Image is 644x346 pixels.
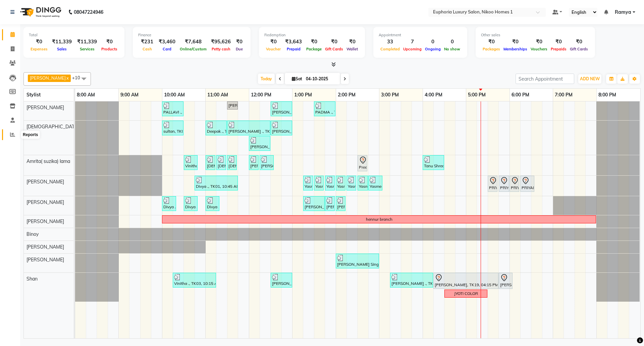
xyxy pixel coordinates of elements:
[345,47,360,51] span: Wallet
[423,156,443,169] div: Tanu Shree ., TK17, 04:00 PM-04:30 PM, EP-Full Legs Catridge Wax
[100,47,119,51] span: Products
[184,156,197,169] div: Vinitha ., TK03, 10:30 AM-10:50 AM, EL-Upperlip Threading
[72,75,85,80] span: +10
[502,47,529,51] span: Memberships
[285,47,302,51] span: Prepaid
[549,47,568,51] span: Prepaids
[163,122,183,134] div: sultan, TK08, 10:00 AM-10:30 AM, EL-Kid Cut (Below 8 Yrs) BOY
[347,177,356,189] div: Yasmeen ., TK15, 02:15 PM-02:25 PM, EP-Change of Nail Paint Lacquer
[217,156,225,169] div: [DEMOGRAPHIC_DATA] ., TK06, 11:15 AM-11:20 AM, EL-Eyebrows Threading
[336,255,378,267] div: [PERSON_NAME] Sing, TK14, 02:00 PM-03:00 PM, EP-Color My Root CT
[264,47,282,51] span: Voucher
[271,274,291,287] div: [PERSON_NAME] ., TK16, 12:30 PM-01:00 PM, EL-HAIR CUT (Senior Stylist) with hairwash MEN
[423,38,442,46] div: 0
[233,38,245,46] div: ₹0
[502,38,529,46] div: ₹0
[305,38,323,46] div: ₹0
[161,47,173,51] span: Card
[195,177,237,189] div: Divya ., TK01, 10:45 AM-11:45 AM, EP-Full Bikini Intimate
[100,38,119,46] div: ₹0
[488,177,497,191] div: PRIYANKA ., TK18, 05:30 PM-05:35 PM, EL-Eyebrows Threading
[466,90,487,100] a: 5:00 PM
[568,38,590,46] div: ₹0
[305,47,323,51] span: Package
[206,122,226,134] div: Deepak ., TK09, 11:00 AM-11:30 AM, EL-Kid Cut (Below 8 Yrs) BOY
[228,102,237,109] div: [PERSON_NAME] ., TK02, 11:30 AM-11:45 AM, EP-[PERSON_NAME] Trim/Design MEN
[401,38,423,46] div: 7
[26,199,64,205] span: [PERSON_NAME]
[379,90,400,100] a: 3:00 PM
[336,177,345,189] div: Yasmeen ., TK15, 02:00 PM-02:05 PM, EL-Eyebrows Threading
[290,76,304,81] span: Sat
[568,47,590,51] span: Gift Cards
[21,131,40,139] div: Reports
[264,32,360,38] div: Redemption
[206,197,219,210] div: Divya ., TK01, 11:00 AM-11:20 AM, EP-Full Legs Cream Wax
[553,90,574,100] a: 7:00 PM
[529,38,549,46] div: ₹0
[228,156,236,169] div: [DEMOGRAPHIC_DATA] ., TK06, 11:30 AM-11:35 AM, EL-Upperlip Threading
[156,38,178,46] div: ₹3,460
[454,291,478,297] div: JYOTI COLOR
[74,38,100,46] div: ₹11,339
[249,90,273,100] a: 12:00 PM
[323,47,345,51] span: Gift Cards
[26,276,38,282] span: Shan
[615,9,631,16] span: Ramya
[26,231,39,237] span: Binoy
[292,90,314,100] a: 1:00 PM
[26,244,64,250] span: [PERSON_NAME]
[29,38,49,46] div: ₹0
[163,197,175,210] div: Divya ., TK01, 10:00 AM-10:20 AM, EP-Under Arms Intimate
[66,75,69,81] a: x
[481,38,502,46] div: ₹0
[184,197,197,210] div: Divya ., TK01, 10:30 AM-10:50 AM, EP-Full Arms Cream Wax
[234,47,245,51] span: Due
[250,137,270,150] div: [PERSON_NAME] ., TK11, 12:00 PM-12:30 PM, EL-HAIR CUT (Senior Stylist) with hairwash MEN
[271,102,291,115] div: [PERSON_NAME] ., TK10, 12:30 PM-01:00 PM, EL-Kid Cut (Below 8 Yrs) BOY
[336,197,345,210] div: [PERSON_NAME] Sing, TK14, 02:00 PM-02:05 PM, EL-Upperlip Threading
[49,38,74,46] div: ₹11,339
[345,38,360,46] div: ₹0
[141,47,154,51] span: Cash
[510,177,519,191] div: PRIYANKA ., TK18, 06:00 PM-06:05 PM, EP-Chin / Neck Intimate
[55,47,68,51] span: Sales
[549,38,568,46] div: ₹0
[434,274,498,288] div: [PERSON_NAME], TK19, 04:15 PM-05:45 PM, EP-Cover Fusion CT
[264,38,282,46] div: ₹0
[210,47,232,51] span: Petty cash
[26,257,64,263] span: [PERSON_NAME]
[17,3,63,21] img: logo
[326,177,334,189] div: Yasmeen ., TK15, 01:45 PM-01:55 PM, EP-Change of Nail Paint Lacquer
[250,156,258,169] div: [PERSON_NAME] ., TK11, 12:00 PM-12:05 PM, EL-Eyebrows Threading
[391,274,432,287] div: [PERSON_NAME] ., TK17, 03:15 PM-04:15 PM, EP-Artistic Cut - Creative Stylist
[379,38,401,46] div: 33
[119,90,140,100] a: 9:00 AM
[423,90,444,100] a: 4:00 PM
[78,47,96,51] span: Services
[336,90,357,100] a: 2:00 PM
[282,38,305,46] div: ₹3,643
[26,124,79,130] span: [DEMOGRAPHIC_DATA]
[315,102,335,115] div: PADMA ., TK13, 01:30 PM-02:00 PM, EL-HAIR CUT (Junior Stylist) with hairwash MEN
[442,38,462,46] div: 0
[258,74,275,84] span: Today
[326,197,334,210] div: [PERSON_NAME] Sing, TK14, 01:45 PM-01:50 PM, EL-Eyebrows Threading
[597,90,618,100] a: 8:00 PM
[178,38,208,46] div: ₹7,648
[206,90,230,100] a: 11:00 AM
[26,92,41,98] span: Stylist
[178,47,208,51] span: Online/Custom
[138,38,156,46] div: ₹231
[26,158,70,164] span: Amrita( suzika) lama
[304,197,324,210] div: [PERSON_NAME] Sing, TK14, 01:15 PM-01:45 PM, EP-Foot Massage (30 Mins)
[304,177,312,189] div: Yasmeen ., TK15, 01:15 PM-01:20 PM, EL-Upperlip Threading
[379,47,401,51] span: Completed
[529,47,549,51] span: Vouchers
[499,177,508,191] div: PRIYANKA ., TK18, 05:45 PM-06:00 PM, EP-Upperlip Intimate
[423,47,442,51] span: Ongoing
[358,177,367,189] div: Yasmeen ., TK15, 02:30 PM-02:45 PM, EP-Nail Cut, File & Paint (Hands/Feet) Lacquer
[304,74,337,84] input: 2025-10-04
[315,177,323,189] div: Yasmeen ., TK15, 01:30 PM-01:35 PM, EL-Chin / Neck Threading
[481,32,590,38] div: Other sales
